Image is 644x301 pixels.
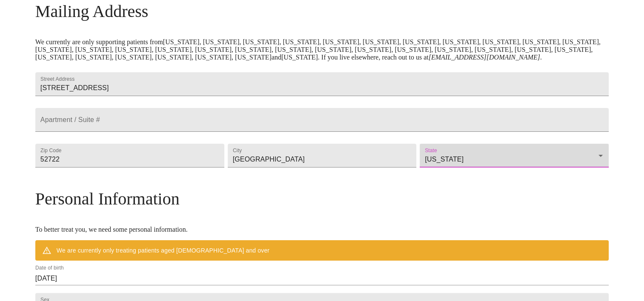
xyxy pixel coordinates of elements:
[420,144,609,168] div: [US_STATE]
[35,1,609,21] h3: Mailing Address
[57,243,269,258] div: We are currently only treating patients aged [DEMOGRAPHIC_DATA] and over
[35,266,64,271] label: Date of birth
[35,38,609,61] p: We currently are only supporting patients from [US_STATE], [US_STATE], [US_STATE], [US_STATE], [U...
[35,226,609,233] p: To better treat you, we need some personal information.
[429,54,540,61] em: [EMAIL_ADDRESS][DOMAIN_NAME]
[35,189,609,209] h3: Personal Information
